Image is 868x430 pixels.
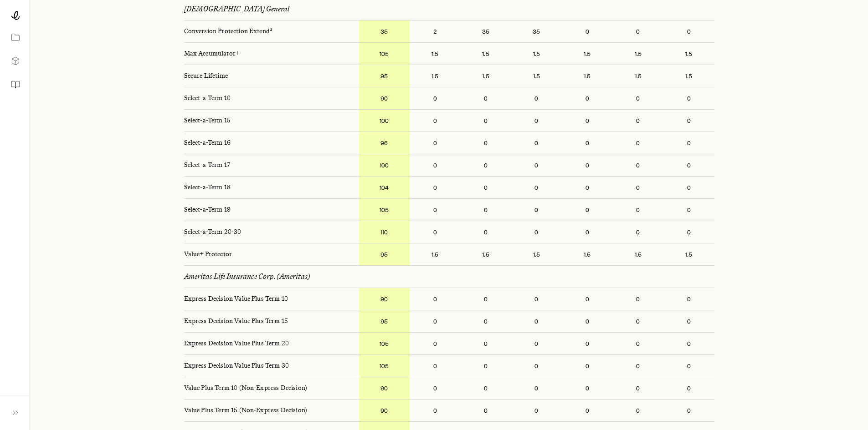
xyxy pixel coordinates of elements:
[177,20,359,42] p: Conversion Protection Extend
[511,110,562,132] p: 0
[511,132,562,154] p: 0
[184,5,289,14] p: [DEMOGRAPHIC_DATA] General
[410,65,460,87] p: 1.5
[511,43,562,65] p: 1.5
[359,110,410,132] p: 100
[410,20,460,42] p: 2
[460,377,511,399] p: 0
[410,110,460,132] p: 0
[177,154,359,176] p: Select-a-Term 17
[613,288,663,310] p: 0
[460,65,511,87] p: 1.5
[460,355,511,377] p: 0
[177,43,359,65] p: Max Accumulator+
[511,177,562,198] p: 0
[177,310,359,332] p: Express Decision Value Plus Term 15
[613,177,663,198] p: 0
[410,199,460,221] p: 0
[663,177,714,198] p: 0
[613,400,663,421] p: 0
[410,310,460,332] p: 0
[613,377,663,399] p: 0
[663,65,714,87] p: 1.5
[663,288,714,310] p: 0
[613,355,663,377] p: 0
[511,243,562,265] p: 1.5
[562,20,612,42] p: 0
[613,110,663,132] p: 0
[663,132,714,154] p: 0
[511,154,562,176] p: 0
[613,221,663,243] p: 0
[410,177,460,198] p: 0
[562,65,612,87] p: 1.5
[359,377,410,399] p: 90
[562,400,612,421] p: 0
[663,110,714,132] p: 0
[663,377,714,399] p: 0
[460,20,511,42] p: 35
[410,221,460,243] p: 0
[460,110,511,132] p: 0
[613,43,663,65] p: 1.5
[663,310,714,332] p: 0
[184,272,310,281] p: Ameritas Life Insurance Corp. (Ameritas)
[511,377,562,399] p: 0
[177,355,359,377] p: Express Decision Value Plus Term 30
[359,154,410,176] p: 100
[511,355,562,377] p: 0
[562,43,612,65] p: 1.5
[359,221,410,243] p: 110
[663,43,714,65] p: 1.5
[460,333,511,354] p: 0
[613,310,663,332] p: 0
[562,243,612,265] p: 1.5
[177,221,359,243] p: Select-a-Term 20-30
[460,221,511,243] p: 0
[410,132,460,154] p: 0
[410,355,460,377] p: 0
[410,243,460,265] p: 1.5
[562,310,612,332] p: 0
[410,154,460,176] p: 0
[663,87,714,109] p: 0
[511,400,562,421] p: 0
[177,199,359,221] p: Select-a-Term 19
[511,65,562,87] p: 1.5
[562,333,612,354] p: 0
[270,27,272,35] a: 3
[177,243,359,265] p: Value+ Protector
[663,400,714,421] p: 0
[511,87,562,109] p: 0
[511,199,562,221] p: 0
[562,177,612,198] p: 0
[613,199,663,221] p: 0
[177,400,359,421] p: Value Plus Term 15 (Non-Express Decision)
[410,400,460,421] p: 0
[511,20,562,42] p: 35
[177,87,359,109] p: Select-a-Term 10
[663,221,714,243] p: 0
[177,288,359,310] p: Express Decision Value Plus Term 10
[663,333,714,354] p: 0
[663,20,714,42] p: 0
[359,20,410,42] p: 35
[410,333,460,354] p: 0
[359,177,410,198] p: 104
[511,288,562,310] p: 0
[359,355,410,377] p: 105
[562,288,612,310] p: 0
[410,377,460,399] p: 0
[410,43,460,65] p: 1.5
[562,132,612,154] p: 0
[460,310,511,332] p: 0
[511,310,562,332] p: 0
[359,333,410,354] p: 105
[613,333,663,354] p: 0
[511,333,562,354] p: 0
[562,355,612,377] p: 0
[663,154,714,176] p: 0
[410,87,460,109] p: 0
[177,377,359,399] p: Value Plus Term 10 (Non-Express Decision)
[511,221,562,243] p: 0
